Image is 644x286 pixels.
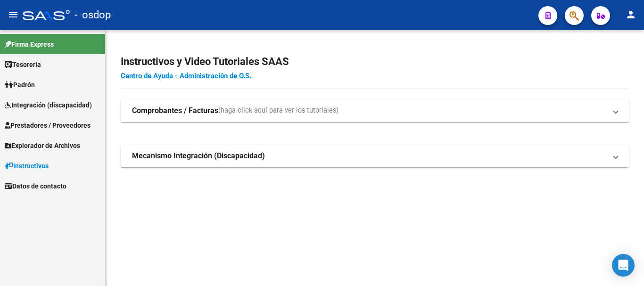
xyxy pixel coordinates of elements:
[5,181,66,191] span: Datos de contacto
[5,100,92,110] span: Integración (discapacidad)
[625,9,636,20] mat-icon: person
[5,161,49,171] span: Instructivos
[121,99,629,122] mat-expansion-panel-header: Comprobantes / Facturas(haga click aquí para ver los tutoriales)
[5,120,91,131] span: Prestadores / Proveedores
[74,5,111,25] span: - osdop
[5,140,80,151] span: Explorador de Archivos
[5,59,41,70] span: Tesorería
[218,106,339,116] span: (haga click aquí para ver los tutoriales)
[132,151,265,161] strong: Mecanismo Integración (Discapacidad)
[5,80,35,90] span: Padrón
[8,9,19,20] mat-icon: menu
[132,106,218,116] strong: Comprobantes / Facturas
[612,254,635,277] div: Open Intercom Messenger
[121,72,251,80] a: Centro de Ayuda - Administración de O.S.
[5,39,54,49] span: Firma Express
[121,145,629,167] mat-expansion-panel-header: Mecanismo Integración (Discapacidad)
[121,53,629,71] h2: Instructivos y Video Tutoriales SAAS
